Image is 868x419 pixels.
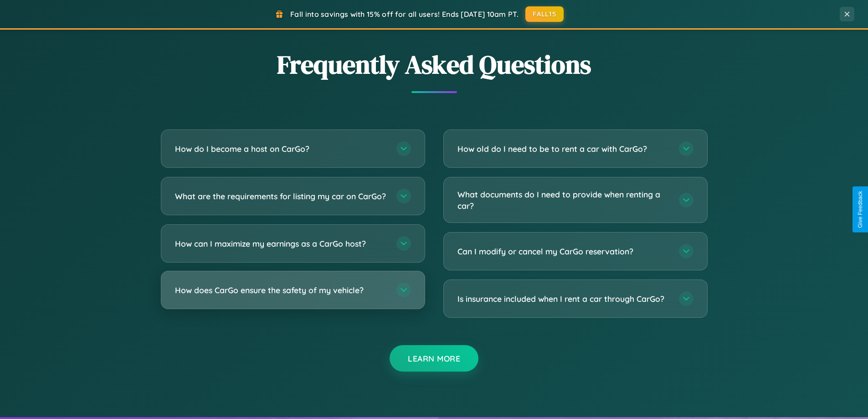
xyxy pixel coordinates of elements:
[175,285,387,296] h3: How does CarGo ensure the safety of my vehicle?
[457,293,670,305] h3: Is insurance included when I rent a car through CarGo?
[161,47,708,82] h2: Frequently Asked Questions
[457,189,670,211] h3: What documents do I need to provide when renting a car?
[290,10,519,19] span: Fall into savings with 15% off for all users! Ends [DATE] 10am PT.
[390,345,478,372] button: Learn More
[175,143,387,155] h3: How do I become a host on CarGo?
[175,238,387,249] h3: How can I maximize my earnings as a CarGo host?
[175,191,387,202] h3: What are the requirements for listing my car on CarGo?
[457,246,670,257] h3: Can I modify or cancel my CarGo reservation?
[457,143,670,155] h3: How old do I need to be to rent a car with CarGo?
[857,191,863,228] div: Give Feedback
[525,6,564,22] button: FALL15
